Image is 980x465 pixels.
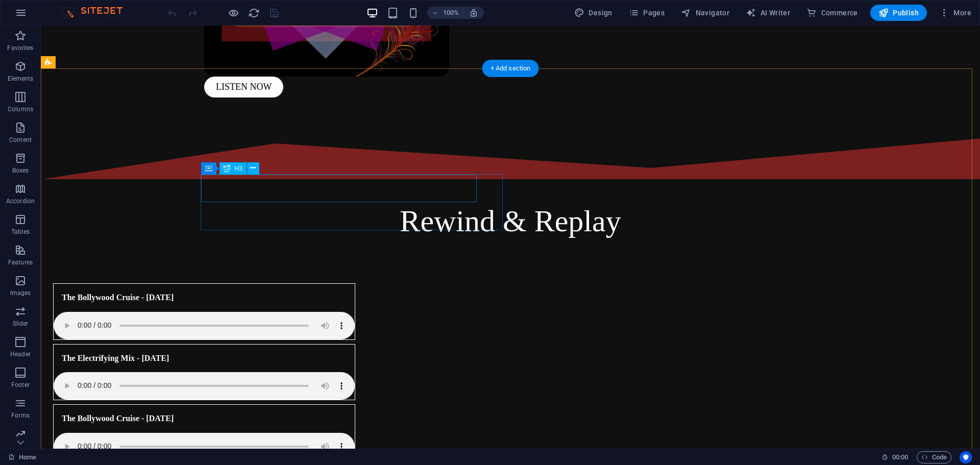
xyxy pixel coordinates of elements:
p: Elements [8,75,34,83]
button: 100% [427,7,463,19]
p: Content [9,136,32,144]
span: Navigator [681,8,729,18]
button: Design [570,5,617,21]
button: Publish [870,5,927,21]
span: More [939,8,971,18]
p: Accordion [6,197,35,205]
p: Images [10,289,31,297]
button: Pages [625,5,669,21]
span: Commerce [806,8,858,18]
span: Code [921,451,947,463]
img: Editor Logo [59,7,135,19]
a: Click to cancel selection. Double-click to open Pages [8,451,36,463]
button: AI Writer [742,5,794,21]
div: Design (Ctrl+Alt+Y) [570,5,617,21]
button: reload [248,7,260,19]
button: Click here to leave preview mode and continue editing [227,7,239,19]
p: Boxes [12,166,29,175]
p: Favorites [7,44,33,52]
p: Header [10,350,31,358]
div: + Add section [482,60,539,77]
p: Features [8,258,33,266]
h6: Session time [881,451,909,463]
button: Code [917,451,951,463]
p: Columns [8,105,33,113]
button: More [935,5,975,21]
span: AI Writer [746,8,790,18]
p: Forms [11,411,30,420]
p: Slider [13,320,29,328]
i: Reload page [248,7,260,19]
h6: 100% [443,7,459,19]
span: H3 [235,165,242,172]
span: Publish [878,8,919,18]
button: Navigator [677,5,733,21]
p: Footer [11,381,30,389]
span: Pages [629,8,665,18]
span: 00 00 [892,451,908,463]
span: Design [574,8,612,18]
p: Tables [11,228,30,236]
button: Commerce [802,5,862,21]
i: On resize automatically adjust zoom level to fit chosen device. [469,8,478,17]
button: Usercentrics [960,451,972,463]
span: : [899,453,901,461]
